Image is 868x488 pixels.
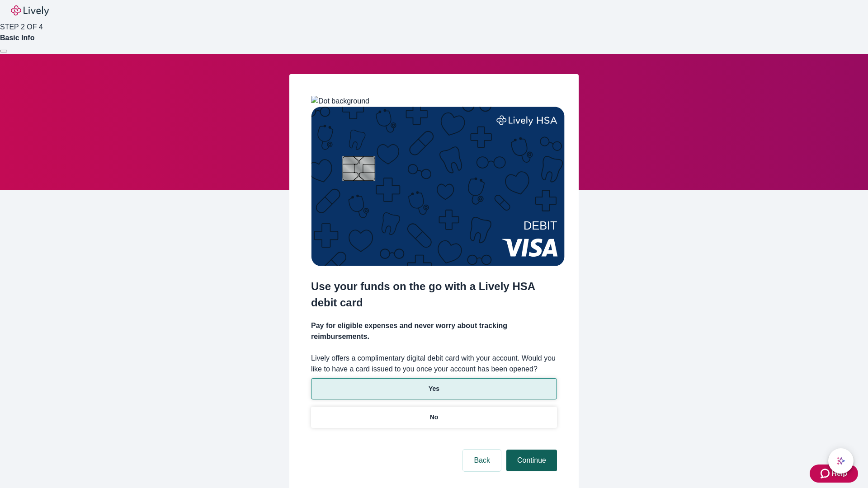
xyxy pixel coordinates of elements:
p: Yes [429,384,439,394]
button: chat [828,448,854,474]
svg: Zendesk support icon [821,468,831,479]
button: Back [463,450,501,471]
h4: Pay for eligible expenses and never worry about tracking reimbursements. [311,320,557,342]
label: Lively offers a complimentary digital debit card with your account. Would you like to have a card... [311,353,557,375]
img: Debit card [311,107,565,266]
img: Lively [11,5,49,16]
h2: Use your funds on the go with a Lively HSA debit card [311,278,557,311]
img: Dot background [311,96,369,107]
span: Help [831,468,847,479]
p: No [430,413,439,422]
button: No [311,407,557,428]
button: Continue [506,450,557,471]
button: Yes [311,378,557,399]
button: Zendesk support iconHelp [810,465,858,483]
svg: Lively AI Assistant [836,456,845,465]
